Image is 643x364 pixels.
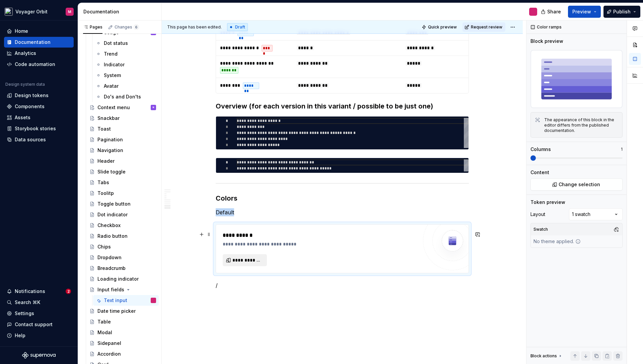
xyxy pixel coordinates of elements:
[87,134,159,145] a: Pagination
[93,38,159,49] a: Dot status
[97,201,131,207] div: Toggle button
[87,177,159,188] a: Tabs
[104,93,141,100] div: Do's and Don'ts
[4,123,74,134] a: Storybook stories
[167,24,222,30] span: This page has been edited.
[15,61,55,68] div: Code automation
[87,166,159,177] a: Slide toggle
[87,284,159,295] a: Input fields
[4,90,74,101] a: Design tokens
[532,225,549,234] div: Swatch
[4,26,74,37] a: Home
[530,353,557,359] div: Block actions
[87,241,159,252] a: Chips
[83,24,102,30] div: Pages
[87,327,159,338] a: Modal
[568,6,601,18] button: Preview
[544,117,618,133] div: The appearance of this block in the editor differs from the published documentation.
[87,113,159,124] a: Snackbar
[97,233,128,239] div: Radio button
[15,39,51,46] div: Documentation
[4,37,74,48] a: Documentation
[530,199,565,206] div: Token preview
[4,59,74,70] a: Code automation
[428,24,457,30] span: Quick preview
[97,126,111,132] div: Toast
[104,40,128,47] div: Dot status
[87,156,159,166] a: Header
[216,194,469,203] h3: Colors
[97,168,126,175] div: Slide toggle
[93,91,159,102] a: Do's and Don'ts
[4,297,74,308] button: Search ⌘K
[530,211,545,218] div: Layout
[4,286,74,297] button: Notifications2
[15,28,28,34] div: Home
[97,115,120,122] div: Snackbar
[530,178,623,191] button: Change selection
[87,274,159,284] a: Loading indicator
[216,101,469,111] h3: Overview (for each version in this variant / possible to be just one)
[87,188,159,199] a: Toolitp
[93,70,159,81] a: System
[4,101,74,112] a: Components
[87,124,159,134] a: Toast
[97,190,114,197] div: Toolitp
[4,308,74,319] a: Settings
[87,349,159,359] a: Accordion
[87,209,159,220] a: Dot indicator
[87,263,159,274] a: Breadcrumb
[1,4,76,19] button: Voyager OrbitM
[621,147,623,152] p: 1
[93,295,159,306] a: Text input
[97,254,122,261] div: Dropdown
[603,6,640,18] button: Publish
[216,281,469,289] p: /
[530,38,563,45] div: Block preview
[216,208,469,216] p: Default
[104,72,121,79] div: System
[4,48,74,59] a: Analytics
[97,276,139,282] div: Loading indicator
[104,61,125,68] div: Indicator
[97,147,123,154] div: Navigation
[15,321,53,328] div: Contact support
[4,319,74,330] button: Contact support
[87,231,159,241] a: Radio button
[22,352,56,359] svg: Supernova Logo
[15,125,56,132] div: Storybook stories
[15,299,40,306] div: Search ⌘K
[104,83,119,89] div: Avatar
[530,351,563,361] div: Block actions
[97,286,124,293] div: Input fields
[4,112,74,123] a: Assets
[420,22,460,32] button: Quick preview
[97,222,121,229] div: Checkbox
[227,23,248,31] div: Draft
[97,318,111,325] div: Table
[104,51,118,57] div: Trend
[97,265,126,272] div: Breadcrumb
[93,59,159,70] a: Indicator
[530,169,549,176] div: Content
[97,243,111,250] div: Chips
[97,136,123,143] div: Pagination
[5,82,45,87] div: Design system data
[531,235,583,247] div: No theme applied.
[97,179,109,186] div: Tabs
[97,351,121,357] div: Accordion
[97,104,130,111] div: Context menu
[530,146,551,153] div: Columns
[104,297,127,304] div: Text input
[97,329,112,336] div: Modal
[93,49,159,59] a: Trend
[93,81,159,91] a: Avatar
[538,6,565,18] button: Share
[559,181,600,188] span: Change selection
[87,145,159,156] a: Navigation
[153,104,154,111] div: N
[97,308,136,314] div: Date time picker
[15,114,30,121] div: Assets
[15,8,48,15] div: Voyager Orbit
